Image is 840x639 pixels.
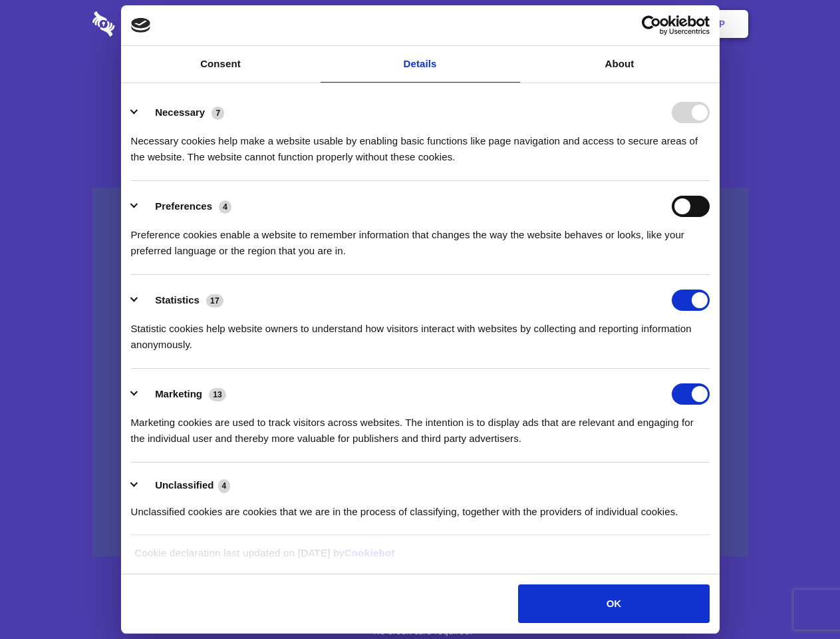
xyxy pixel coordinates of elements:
[121,46,321,83] a: Consent
[211,106,224,120] span: 7
[539,3,601,45] a: Contact
[773,572,824,623] iframe: Drift Widget Chat Controller
[131,18,151,33] img: logo
[155,200,212,212] label: Preferences
[131,123,710,165] div: Necessary cookies help make a website usable by enabling basic functions like page navigation and...
[92,121,748,165] h4: Auto-redaction of sensitive data, encrypted data sharing and self-destructing private chats. Shar...
[518,584,709,623] button: OK
[218,479,231,493] span: 4
[345,547,395,558] a: Cookiebot
[209,388,226,401] span: 13
[155,388,202,399] label: Marketing
[131,311,710,353] div: Statistic cookies help website owners to understand how visitors interact with websites by collec...
[219,200,231,214] span: 4
[131,494,710,520] div: Unclassified cookies are cookies that we are in the process of classifying, together with the pro...
[131,196,240,217] button: Preferences (4)
[92,60,748,108] h1: Eliminate Slack Data Loss.
[390,3,448,45] a: Pricing
[520,46,720,83] a: About
[155,294,200,306] label: Statistics
[92,188,748,557] a: Wistia video thumbnail
[603,3,661,45] a: Login
[593,15,710,35] a: Usercentrics Cookiebot - opens in a new window
[155,106,205,118] label: Necessary
[131,290,232,311] button: Statistics (17)
[124,545,716,571] div: Cookie declaration last updated on [DATE] by
[131,477,239,494] button: Unclassified (4)
[321,46,520,83] a: Details
[206,294,223,308] span: 17
[131,102,233,123] button: Necessary (7)
[131,405,710,447] div: Marketing cookies are used to track visitors across websites. The intention is to display ads tha...
[92,11,206,37] img: logo-wordmark-white-trans-d4663122ce5f474addd5e946df7df03e33cb6a1c49d2221995e7729f52c070b2.svg
[131,217,710,259] div: Preference cookies enable a website to remember information that changes the way the website beha...
[131,383,235,405] button: Marketing (13)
